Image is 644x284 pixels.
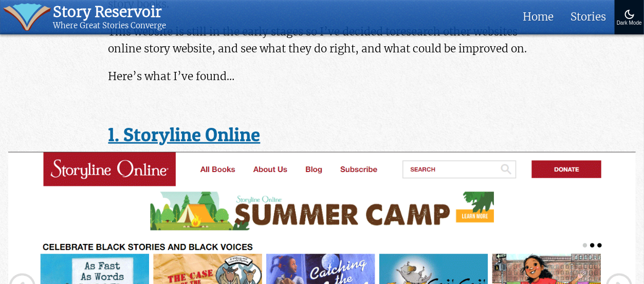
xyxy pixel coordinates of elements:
[617,21,642,26] div: Dark Mode
[108,23,536,58] p: This website is still in the early stages so I’ve decided to
[108,126,261,143] a: 1. Storyline Online
[53,21,166,31] div: Where Great Stories Converge
[53,3,166,21] div: Story Reservoir
[108,68,536,85] p: Here’s what I’ve found…
[623,8,636,21] img: Turn On Dark Mode
[3,3,51,31] img: icon of book with waver spilling out.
